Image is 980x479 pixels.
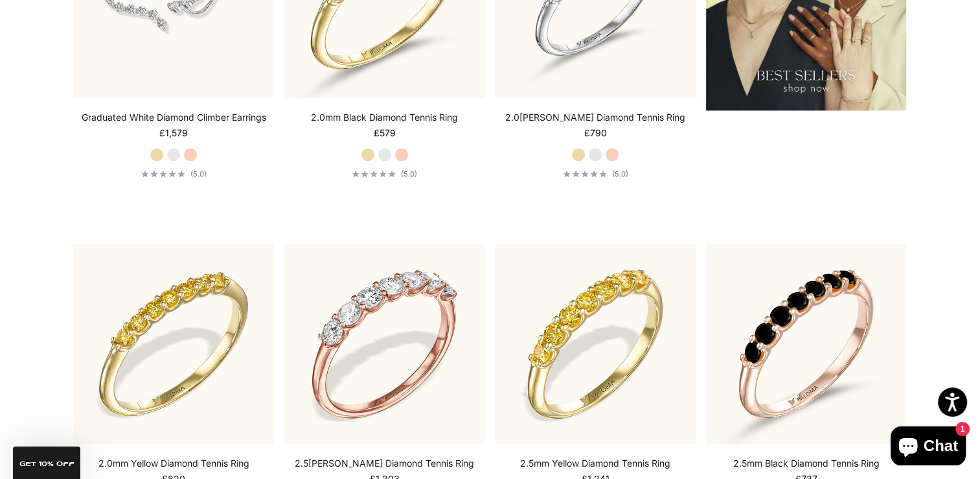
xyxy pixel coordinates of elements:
img: #YellowGold [495,243,696,445]
span: (5.0) [612,169,628,178]
sale-price: £790 [584,127,607,140]
div: GET 10% Off [13,447,80,479]
span: GET 10% Off [19,461,74,467]
div: 5.0 out of 5.0 stars [563,170,607,177]
img: #YellowGold [73,243,274,445]
div: 5.0 out of 5.0 stars [352,170,396,177]
sale-price: £579 [374,127,396,140]
img: #RoseGold [706,243,907,445]
span: (5.0) [401,169,417,178]
a: 5.0 out of 5.0 stars(5.0) [563,169,628,178]
a: 2.5mm Black Diamond Tennis Ring [733,457,880,470]
inbox-online-store-chat: Shopify online store chat [887,426,970,469]
a: 5.0 out of 5.0 stars(5.0) [141,169,207,178]
img: #RoseGold [284,243,485,445]
a: 2.5[PERSON_NAME] Diamond Tennis Ring [295,457,474,470]
div: 5.0 out of 5.0 stars [141,170,185,177]
a: Graduated White Diamond Climber Earrings [82,111,266,124]
sale-price: £1,579 [159,127,188,140]
a: 5.0 out of 5.0 stars(5.0) [352,169,417,178]
a: 2.5mm Yellow Diamond Tennis Ring [520,457,670,470]
span: (5.0) [190,169,207,178]
a: 2.0[PERSON_NAME] Diamond Tennis Ring [505,111,685,124]
a: 2.0mm Yellow Diamond Tennis Ring [98,457,249,470]
a: 2.0mm Black Diamond Tennis Ring [311,111,458,124]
